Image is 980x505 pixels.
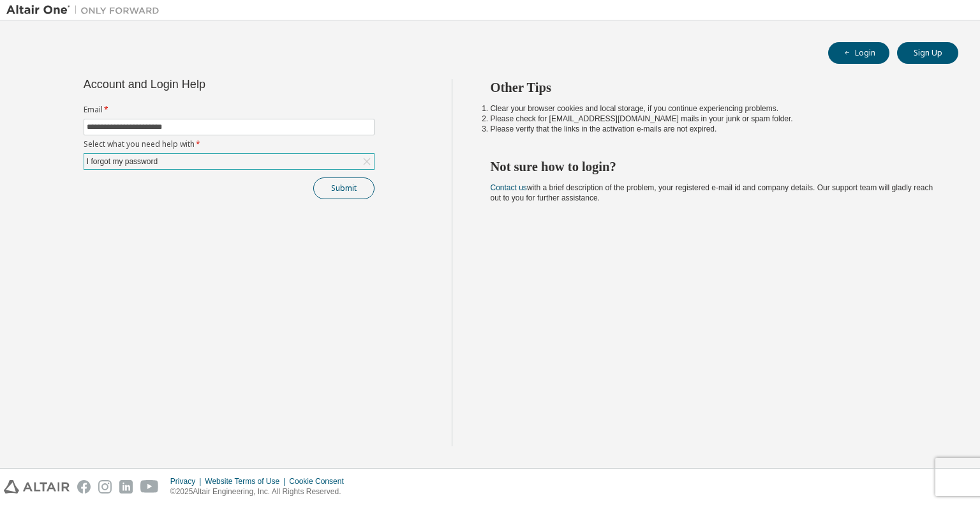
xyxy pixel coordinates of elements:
[491,114,936,124] li: Please check for [EMAIL_ADDRESS][DOMAIN_NAME] mails in your junk or spam folder.
[289,476,351,486] div: Cookie Consent
[84,154,374,169] div: I forgot my password
[205,476,289,486] div: Website Terms of Use
[84,79,316,89] div: Account and Login Help
[119,480,133,494] img: linkedin.svg
[491,183,933,202] span: with a brief description of the problem, your registered e-mail id and company details. Our suppo...
[491,79,936,96] h2: Other Tips
[313,177,375,199] button: Submit
[170,486,352,497] p: © 2025 Altair Engineering, Inc. All Rights Reserved.
[491,103,936,114] li: Clear your browser cookies and local storage, if you continue experiencing problems.
[491,158,936,175] h2: Not sure how to login?
[491,124,936,134] li: Please verify that the links in the activation e-mails are not expired.
[85,155,160,169] div: I forgot my password
[170,476,205,486] div: Privacy
[491,183,527,192] a: Contact us
[897,42,958,64] button: Sign Up
[84,105,375,115] label: Email
[98,480,112,494] img: instagram.svg
[4,480,70,494] img: altair_logo.svg
[828,42,889,64] button: Login
[84,139,375,149] label: Select what you need help with
[140,480,159,494] img: youtube.svg
[6,4,166,17] img: Altair One
[77,480,91,494] img: facebook.svg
